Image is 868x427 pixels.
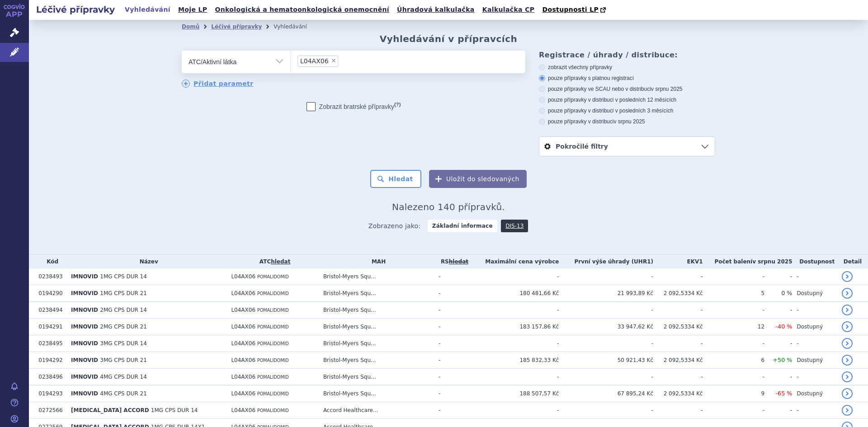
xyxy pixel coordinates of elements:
td: 185 832,33 Kč [471,352,559,369]
td: - [434,352,470,369]
td: 2 092,5334 Kč [653,285,703,302]
span: POMALIDOMID [257,341,289,346]
span: POMALIDOMID [257,358,289,363]
td: - [559,335,653,352]
span: POMALIDOMID [257,324,289,329]
td: - [764,369,792,385]
span: POMALIDOMID [257,308,289,313]
td: Dostupný [793,385,837,402]
td: - [793,335,837,352]
a: Přidat parametr [182,80,254,88]
span: L04AX06 [231,290,255,296]
label: pouze přípravky v distribuci v posledních 12 měsících [539,96,715,103]
td: Bristol-Myers Squ... [319,302,434,319]
td: 188 507,57 Kč [471,385,559,402]
td: 0238494 [34,302,66,319]
label: pouze přípravky s platnou registrací [539,75,715,82]
a: Pokročilé filtry [539,137,715,156]
span: IMNOVID [71,273,98,280]
td: - [471,369,559,385]
td: 6 [703,352,765,369]
h3: Registrace / úhrady / distribuce: [539,51,715,59]
td: - [559,302,653,319]
label: Zobrazit bratrské přípravky [307,102,401,111]
span: POMALIDOMID [257,375,289,380]
th: EKV1 [653,255,703,268]
a: detail [842,288,853,299]
li: Vyhledávání [274,20,319,33]
td: 50 921,43 Kč [559,352,653,369]
span: L04AX06 [231,390,255,397]
td: - [703,268,765,285]
a: Úhradová kalkulačka [394,4,477,16]
td: - [764,268,792,285]
button: Uložit do sledovaných [429,170,527,188]
td: - [703,369,765,385]
td: 0194291 [34,319,66,335]
td: 0194290 [34,285,66,302]
a: detail [842,371,853,382]
input: L04AX06 [341,55,346,66]
td: Dostupný [793,285,837,302]
td: 21 993,89 Kč [559,285,653,302]
th: Detail [837,255,868,268]
a: detail [842,338,853,349]
span: L04AX06 [300,58,329,64]
td: 0194293 [34,385,66,402]
a: Kalkulačka CP [480,4,538,16]
td: - [434,385,470,402]
td: - [434,335,470,352]
td: 67 895,24 Kč [559,385,653,402]
a: detail [842,305,853,315]
span: L04AX06 [231,340,255,347]
td: - [434,268,470,285]
td: - [653,402,703,419]
span: L04AX06 [231,307,255,313]
span: POMALIDOMID [257,408,289,413]
td: 12 [703,319,765,335]
span: IMNOVID [71,374,98,380]
span: POMALIDOMID [257,391,289,396]
del: hledat [449,258,468,265]
span: 4MG CPS DUR 14 [100,374,147,380]
td: Bristol-Myers Squ... [319,319,434,335]
td: - [653,268,703,285]
span: L04AX06 [231,357,255,363]
td: - [434,302,470,319]
span: 0 % [781,290,792,296]
span: 2MG CPS DUR 14 [100,307,147,313]
th: Kód [34,255,66,268]
span: 1MG CPS DUR 21 [100,290,147,296]
span: +50 % [773,357,792,363]
td: - [559,369,653,385]
a: vyhledávání neobsahuje žádnou platnou referenční skupinu [449,258,468,265]
span: v srpnu 2025 [613,118,645,125]
a: Domů [182,23,199,30]
a: Onkologická a hematoonkologická onemocnění [212,4,392,16]
span: L04AX06 [231,374,255,380]
td: - [471,335,559,352]
td: Bristol-Myers Squ... [319,385,434,402]
a: hledat [271,258,290,265]
td: 0194292 [34,352,66,369]
a: Moje LP [175,4,210,16]
td: 0238495 [34,335,66,352]
span: -65 % [775,390,792,397]
label: pouze přípravky v distribuci [539,118,715,125]
td: - [703,402,765,419]
th: MAH [319,255,434,268]
td: Dostupný [793,319,837,335]
th: ATC [226,255,318,268]
td: - [764,302,792,319]
td: Bristol-Myers Squ... [319,268,434,285]
td: Bristol-Myers Squ... [319,352,434,369]
td: - [434,319,470,335]
span: 4MG CPS DUR 21 [100,390,147,397]
td: - [703,335,765,352]
span: IMNOVID [71,324,98,330]
td: 0238496 [34,369,66,385]
span: 1MG CPS DUR 14 [100,273,147,280]
a: Dostupnosti LP [539,4,610,16]
td: 9 [703,385,765,402]
a: Léčivé přípravky [211,23,262,30]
